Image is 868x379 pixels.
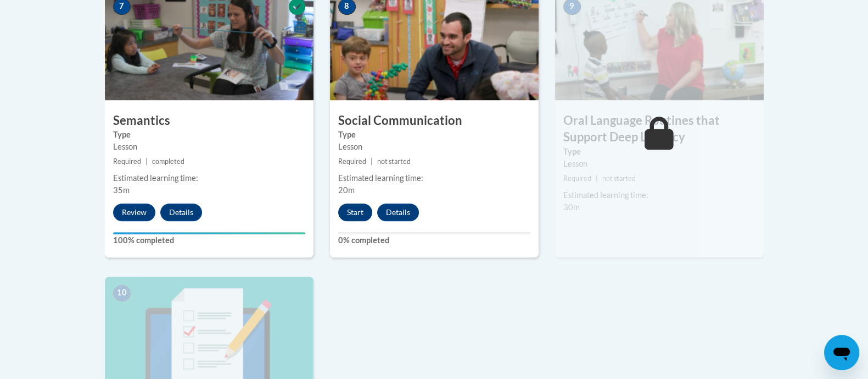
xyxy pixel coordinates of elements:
[563,189,755,201] div: Estimated learning time:
[338,204,372,221] button: Start
[113,232,305,234] div: Your progress
[338,234,530,246] label: 0% completed
[113,129,305,141] label: Type
[113,172,305,184] div: Estimated learning time:
[113,204,155,221] button: Review
[113,141,305,153] div: Lesson
[824,335,859,370] iframe: Button to launch messaging window
[338,129,530,141] label: Type
[330,112,539,129] h3: Social Communication
[113,234,305,246] label: 100% completed
[377,157,411,166] span: not started
[563,202,580,212] span: 30m
[371,157,373,166] span: |
[338,185,355,195] span: 20m
[113,285,131,301] span: 10
[338,141,530,153] div: Lesson
[338,172,530,184] div: Estimated learning time:
[563,158,755,170] div: Lesson
[105,112,313,129] h3: Semantics
[563,174,591,183] span: Required
[377,204,419,221] button: Details
[160,204,202,221] button: Details
[596,174,598,183] span: |
[113,185,130,195] span: 35m
[563,146,755,158] label: Type
[152,157,184,166] span: completed
[338,157,366,166] span: Required
[145,157,148,166] span: |
[555,112,764,146] h3: Oral Language Routines that Support Deep Literacy
[602,174,636,183] span: not started
[113,157,141,166] span: Required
